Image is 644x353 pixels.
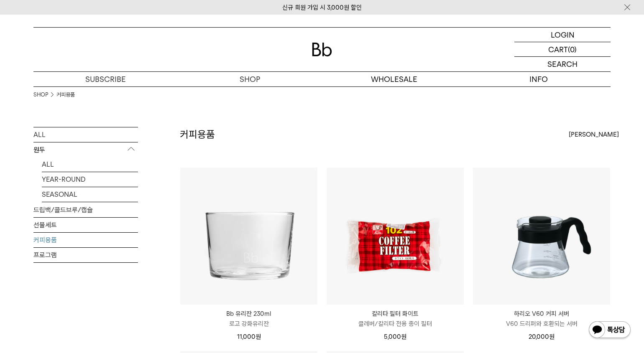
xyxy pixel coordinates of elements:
a: 드립백/콜드브루/캡슐 [33,203,138,217]
span: 20,000 [529,333,555,340]
a: 하리오 V60 커피 서버 V60 드리퍼와 호환되는 서버 [473,309,610,329]
span: 5,000 [384,333,406,340]
p: Bb 유리잔 230ml [180,309,317,319]
p: CART [548,42,568,56]
img: 로고 [312,43,332,56]
a: SHOP [33,91,48,99]
a: LOGIN [514,28,611,42]
a: SEASONAL [42,187,138,202]
a: 커피용품 [33,233,138,247]
a: SHOP [178,72,322,86]
p: 원두 [33,142,138,157]
p: 하리오 V60 커피 서버 [473,309,610,319]
span: 원 [549,333,555,340]
h2: 커피용품 [180,127,215,142]
p: WHOLESALE [322,72,466,86]
img: 칼리타 필터 화이트 [327,168,464,305]
span: [PERSON_NAME] [569,130,619,140]
img: 하리오 V60 커피 서버 [473,168,610,305]
p: 칼리타 필터 화이트 [327,309,464,319]
a: ALL [33,127,138,142]
span: 11,000 [237,333,261,340]
p: SEARCH [547,57,578,71]
span: 원 [256,333,261,340]
a: Bb 유리잔 230ml 로고 강화유리잔 [180,309,317,329]
a: ALL [42,157,138,172]
span: 원 [401,333,406,340]
a: CART (0) [514,42,611,57]
a: 프로그램 [33,248,138,262]
img: 카카오톡 채널 1:1 채팅 버튼 [588,320,631,340]
p: 클레버/칼리타 전용 종이 필터 [327,319,464,329]
a: 선물세트 [33,218,138,232]
a: YEAR-ROUND [42,172,138,187]
img: Bb 유리잔 230ml [180,168,317,305]
a: 칼리타 필터 화이트 클레버/칼리타 전용 종이 필터 [327,309,464,329]
p: LOGIN [551,28,575,42]
a: 커피용품 [56,91,75,99]
p: (0) [568,42,577,56]
a: SUBSCRIBE [33,72,178,86]
a: 신규 회원 가입 시 3,000원 할인 [282,4,362,11]
p: 로고 강화유리잔 [180,319,317,329]
p: INFO [466,72,611,86]
p: V60 드리퍼와 호환되는 서버 [473,319,610,329]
